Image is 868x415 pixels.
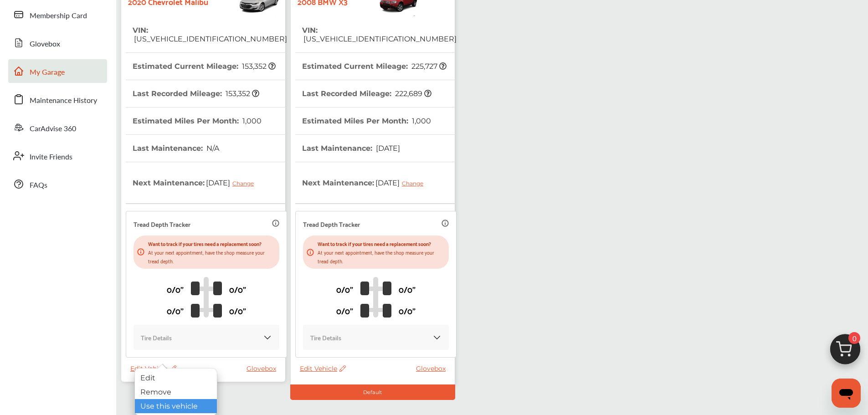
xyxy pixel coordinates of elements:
[30,179,47,191] span: FAQs
[410,62,447,71] span: 225,727
[399,282,416,296] p: 0/0"
[8,31,107,55] a: Glovebox
[336,303,353,318] p: 0/0"
[224,89,259,98] span: 153,352
[394,89,431,98] span: 222,689
[148,239,276,248] p: Want to track if your tires need a replacement soon?
[133,162,261,203] th: Next Maintenance :
[318,239,445,248] p: Want to track if your tires need a replacement soon?
[241,62,276,71] span: 153,352
[30,123,76,135] span: CarAdvise 360
[232,180,258,187] div: Change
[167,282,184,296] p: 0/0"
[133,17,287,52] th: VIN :
[302,53,447,80] th: Estimated Current Mileage :
[135,399,217,413] div: Use this vehicle
[8,87,107,111] a: Maintenance History
[229,282,246,296] p: 0/0"
[848,332,860,344] span: 0
[302,35,457,43] span: [US_VEHICLE_IDENTIFICATION_NUMBER]
[130,364,176,373] span: Edit Vehicle
[133,53,276,80] th: Estimated Current Mileage :
[374,171,430,194] span: [DATE]
[30,95,97,107] span: Maintenance History
[8,3,107,26] a: Membership Card
[318,248,445,265] p: At your next appointment, have the shop measure your tread depth.
[148,248,276,265] p: At your next appointment, have the shop measure your tread depth.
[302,162,430,203] th: Next Maintenance :
[30,38,60,50] span: Glovebox
[191,277,222,318] img: tire_track_logo.b900bcbc.svg
[832,379,861,408] iframe: Button to launch messaging window
[399,303,416,318] p: 0/0"
[135,385,217,399] div: Remove
[8,116,107,139] a: CarAdvise 360
[30,67,65,78] span: My Garage
[300,364,346,373] span: Edit Vehicle
[8,144,107,168] a: Invite Friends
[30,151,72,163] span: Invite Friends
[167,303,184,318] p: 0/0"
[432,333,442,342] img: KOKaJQAAAABJRU5ErkJggg==
[141,332,172,343] p: Tire Details
[205,144,219,153] span: N/A
[229,303,246,318] p: 0/0"
[263,333,272,342] img: KOKaJQAAAABJRU5ErkJggg==
[133,135,219,162] th: Last Maintenance :
[133,108,262,134] th: Estimated Miles Per Month :
[133,35,287,43] span: [US_VEHICLE_IDENTIFICATION_NUMBER]
[402,180,428,187] div: Change
[823,330,867,374] img: cart_icon.3d0951e8.svg
[134,219,190,229] p: Tread Depth Tracker
[30,10,87,22] span: Membership Card
[247,364,281,373] a: Glovebox
[416,364,450,373] a: Glovebox
[360,277,391,318] img: tire_track_logo.b900bcbc.svg
[290,384,455,400] div: Default
[8,59,107,83] a: My Garage
[310,332,341,343] p: Tire Details
[302,80,431,107] th: Last Recorded Mileage :
[302,135,400,162] th: Last Maintenance :
[302,108,431,134] th: Estimated Miles Per Month :
[336,282,353,296] p: 0/0"
[303,219,360,229] p: Tread Depth Tracker
[375,144,400,153] span: [DATE]
[411,117,431,125] span: 1,000
[135,371,217,385] div: Edit
[205,171,261,194] span: [DATE]
[133,80,259,107] th: Last Recorded Mileage :
[302,17,457,52] th: VIN :
[8,172,107,196] a: FAQs
[241,117,262,125] span: 1,000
